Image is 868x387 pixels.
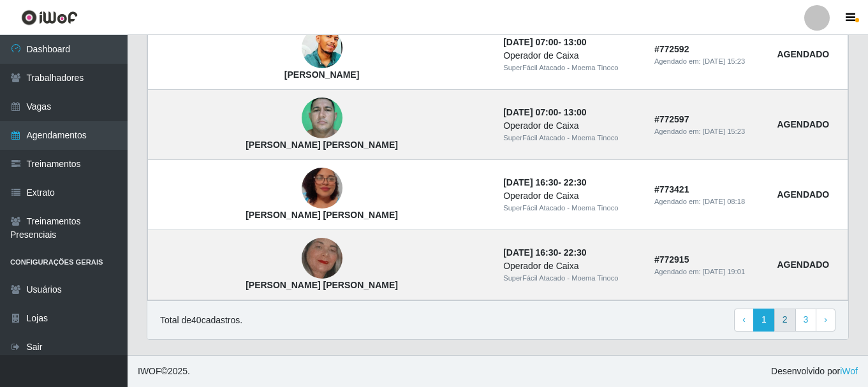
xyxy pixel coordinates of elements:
div: Operador de Caixa [503,119,639,133]
div: SuperFácil Atacado - Moema Tinoco [503,273,639,284]
div: Operador de Caixa [503,49,639,62]
strong: AGENDADO [777,119,829,129]
time: [DATE] 16:30 [503,247,558,258]
strong: [PERSON_NAME] [PERSON_NAME] [246,280,398,290]
img: Érika Juliana Fernandes Ferreira [302,152,342,224]
strong: [PERSON_NAME] [PERSON_NAME] [246,140,398,150]
strong: - [503,177,586,187]
span: Desenvolvido por [771,365,858,378]
strong: [PERSON_NAME] [PERSON_NAME] [246,210,398,220]
strong: AGENDADO [777,49,829,59]
strong: - [503,107,586,117]
div: Agendado em: [654,126,762,137]
time: 22:30 [564,177,587,187]
span: IWOF [138,366,161,376]
nav: pagination [734,309,835,332]
strong: AGENDADO [777,189,829,200]
div: SuperFácil Atacado - Moema Tinoco [503,133,639,143]
a: Next [816,309,835,332]
strong: AGENDADO [777,259,829,270]
p: Total de 40 cadastros. [160,314,242,327]
strong: - [503,37,586,47]
img: Luiz Carlos Maria Nunes [302,73,342,163]
div: Operador de Caixa [503,259,639,273]
div: SuperFácil Atacado - Moema Tinoco [503,62,639,73]
time: [DATE] 07:00 [503,107,558,117]
strong: # 772592 [654,44,689,54]
a: Previous [734,309,754,332]
img: CoreUI Logo [21,10,78,26]
time: 13:00 [564,107,587,117]
div: SuperFácil Atacado - Moema Tinoco [503,203,639,214]
time: [DATE] 08:18 [703,198,745,205]
time: [DATE] 07:00 [503,37,558,47]
time: [DATE] 15:23 [703,128,745,135]
div: Agendado em: [654,267,762,277]
div: Agendado em: [654,56,762,67]
img: Geruza da Silva simplicio [302,226,342,291]
div: Operador de Caixa [503,189,639,203]
img: Carlos Daniel da Silva [302,6,342,90]
a: iWof [840,366,858,376]
span: › [824,314,827,325]
time: [DATE] 19:01 [703,268,745,275]
time: [DATE] 15:23 [703,57,745,65]
span: © 2025 . [138,365,190,378]
strong: # 772597 [654,114,689,124]
strong: # 772915 [654,254,689,265]
strong: [PERSON_NAME] [284,69,359,80]
strong: # 773421 [654,184,689,194]
time: [DATE] 16:30 [503,177,558,187]
a: 1 [753,309,775,332]
a: 2 [774,309,796,332]
time: 22:30 [564,247,587,258]
strong: - [503,247,586,258]
span: ‹ [742,314,746,325]
time: 13:00 [564,37,587,47]
a: 3 [795,309,817,332]
div: Agendado em: [654,196,762,207]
